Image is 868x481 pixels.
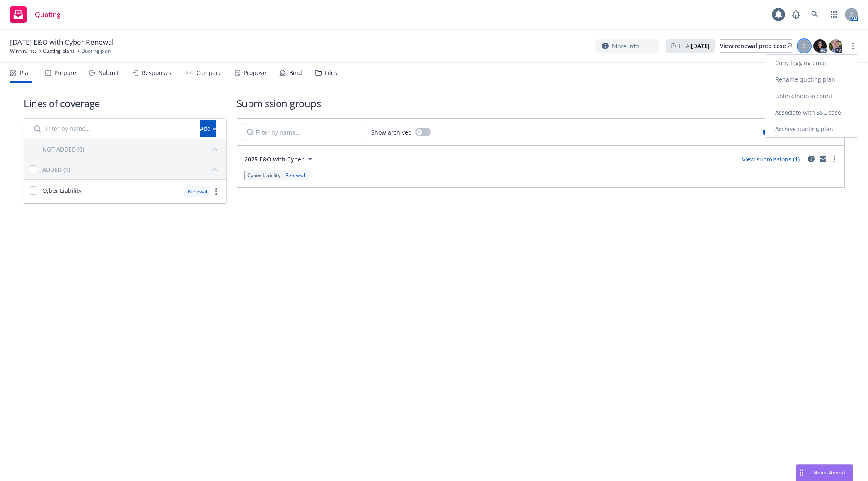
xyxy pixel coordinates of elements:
div: Responses [142,70,172,76]
span: Quoting [35,11,60,18]
a: Winnin, Inc. [10,47,36,55]
a: Rename quoting plan [765,71,858,88]
a: mail [818,154,828,164]
div: Renewal [184,186,211,197]
button: Add [200,120,216,137]
div: NOT ADDED (0) [42,145,84,154]
span: 2025 E&O with Cyber [244,155,304,164]
a: Switch app [826,6,842,23]
span: Cyber Liability [42,186,82,195]
div: Limits added [763,128,801,135]
div: Plan [20,70,32,76]
a: Quoting [7,3,64,26]
div: Compare [196,70,222,76]
div: Submit [99,70,119,76]
img: photo [813,39,827,53]
span: Show archived [371,128,412,137]
button: More info... [595,39,659,53]
button: Nova Assist [796,464,853,481]
div: Renewal [284,172,307,179]
span: ETA : [679,41,710,50]
a: Associate with SSC case [765,104,858,121]
div: View renewal prep case [720,40,792,52]
a: View renewal prep case [720,39,792,53]
button: 2025 E&O with Cyber [242,151,318,167]
a: more [829,154,839,164]
span: More info... [612,42,644,51]
span: Nova Assist [813,469,846,476]
div: Add [200,121,216,137]
button: ADDED (1) [42,163,221,176]
span: Cyber Liability [247,172,280,179]
button: NOT ADDED (0) [42,142,221,156]
a: Report a Bug [788,6,804,23]
input: Filter by name... [242,124,366,140]
div: Drag to move [796,465,807,481]
h1: Lines of coverage [24,96,227,110]
div: Bind [289,70,302,76]
input: Filter by name... [29,120,195,137]
a: more [211,187,221,197]
img: photo [829,39,842,53]
h1: Submission groups [237,96,845,110]
a: Unlink Indio account [765,88,858,104]
a: circleInformation [806,154,816,164]
a: more [848,41,858,51]
div: ADDED (1) [42,165,70,174]
a: Copy logging email [765,55,858,71]
span: Quoting plan [81,47,111,55]
a: Quoting plans [43,47,75,55]
span: [DATE] E&O with Cyber Renewal [10,37,114,47]
a: Archive quoting plan [765,121,858,137]
strong: [DATE] [691,42,710,50]
div: Files [325,70,337,76]
div: Propose [244,70,266,76]
a: Search [807,6,823,23]
a: View submissions (1) [742,155,800,163]
div: Prepare [54,70,76,76]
